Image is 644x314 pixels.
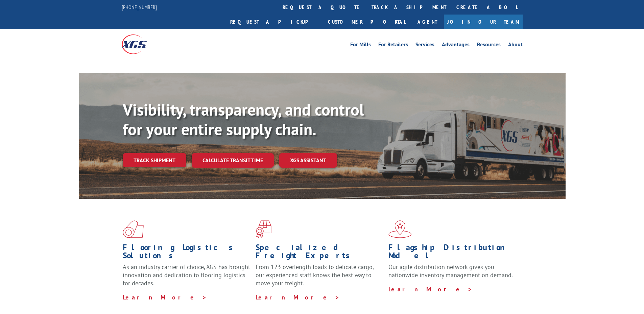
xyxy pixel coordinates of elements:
[123,153,186,167] a: Track shipment
[122,4,157,10] a: [PHONE_NUMBER]
[256,220,271,238] img: xgs-icon-focused-on-flooring-red
[123,99,364,140] b: Visibility, transparency, and control for your entire supply chain.
[378,42,408,49] a: For Retailers
[508,42,523,49] a: About
[256,293,340,301] a: Learn More >
[123,220,144,238] img: xgs-icon-total-supply-chain-intelligence-red
[388,220,412,238] img: xgs-icon-flagship-distribution-model-red
[123,293,207,301] a: Learn More >
[256,263,383,293] p: From 123 overlength loads to delicate cargo, our experienced staff knows the best way to move you...
[411,15,444,29] a: Agent
[415,42,434,49] a: Services
[323,15,411,29] a: Customer Portal
[388,243,516,263] h1: Flagship Distribution Model
[388,263,513,279] span: Our agile distribution network gives you nationwide inventory management on demand.
[123,243,251,263] h1: Flooring Logistics Solutions
[350,42,371,49] a: For Mills
[192,153,274,168] a: Calculate transit time
[442,42,470,49] a: Advantages
[123,263,250,287] span: As an industry carrier of choice, XGS has brought innovation and dedication to flooring logistics...
[279,153,337,168] a: XGS ASSISTANT
[477,42,501,49] a: Resources
[388,285,473,293] a: Learn More >
[225,15,323,29] a: Request a pickup
[256,243,383,263] h1: Specialized Freight Experts
[444,15,523,29] a: Join Our Team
